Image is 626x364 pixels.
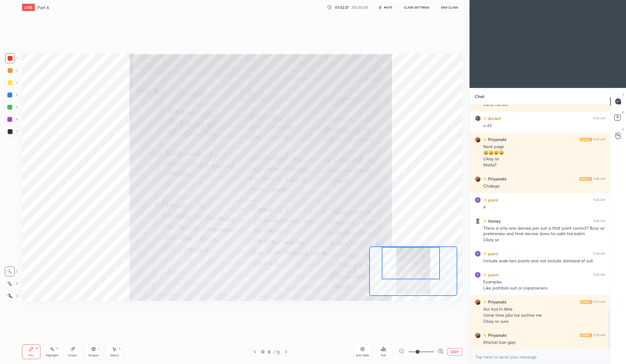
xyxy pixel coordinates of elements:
[475,218,481,224] img: default.png
[580,333,592,337] img: iconic-light.a09c19a4.png
[483,300,487,304] img: no-rating-badge.077c3623.svg
[593,138,605,141] div: 11:27 AM
[475,272,481,278] img: bfe405d49cc44795b973c0d01624ae17.jpg
[88,354,99,357] div: Shapes
[593,252,605,256] div: 11:28 AM
[487,218,501,224] h6: Honey
[622,127,624,132] p: G
[483,334,487,337] img: no-rating-badge.077c3623.svg
[36,347,38,350] div: P
[483,123,605,129] div: o 43
[580,300,592,304] img: iconic-light.a09c19a4.png
[276,349,280,355] div: 16
[483,279,605,285] div: Examples
[475,176,481,182] img: 3cb1e03208d04803bc8ca2512a612f50.jpg
[400,4,433,11] button: CLASS SETTINGS
[622,93,624,97] p: T
[5,267,18,276] div: C
[110,354,119,357] div: Select
[487,250,498,257] h6: purvi
[487,136,506,143] h6: Priyanshi
[483,273,487,277] img: Learner_Badge_beginner_1_8b307cf2a0.svg
[68,354,77,357] div: Eraser
[487,271,498,278] h6: purvi
[374,4,396,11] button: mute
[447,348,462,355] button: EXIT
[5,53,17,63] div: 1
[470,88,489,104] p: Chat
[46,354,58,357] div: Highlight
[593,117,605,120] div: 11:26 AM
[483,183,605,189] div: Chalega
[483,225,605,237] div: There is only one decree per suit is that point correct? Bcoz sir preliminary and final decree do...
[266,350,272,354] div: 8
[483,318,605,325] div: Okay sir sure
[437,4,462,11] button: End Class
[273,350,275,354] div: /
[580,138,592,141] img: iconic-light.a09c19a4.png
[593,219,605,223] div: 11:28 AM
[483,340,605,346] div: Khichdi ban gayi
[5,90,18,100] div: 4
[483,102,605,108] div: Likha hai wo
[483,220,487,223] img: no-rating-badge.077c3623.svg
[483,138,487,141] img: no-rating-badge.077c3623.svg
[475,299,481,305] img: 3cb1e03208d04803bc8ca2512a612f50.jpg
[5,115,18,124] div: 6
[483,306,605,312] div: Aur kya hi likhe
[5,291,18,301] div: Z
[56,347,58,350] div: H
[483,204,605,210] div: 4
[475,251,481,257] img: bfe405d49cc44795b973c0d01624ae17.jpg
[483,285,605,291] div: Like partition suit or coparceners
[22,4,35,11] div: LIVE
[475,197,481,203] img: bfe405d49cc44795b973c0d01624ae17.jpg
[580,177,592,181] img: iconic-light.a09c19a4.png
[622,110,624,115] p: D
[28,354,34,357] div: Pen
[483,162,605,168] div: Marks?
[483,117,487,120] img: Learner_Badge_beginner_1_8b307cf2a0.svg
[5,279,18,289] div: X
[37,5,49,10] h4: Part 6
[119,347,121,350] div: S
[483,252,487,256] img: Learner_Badge_beginner_1_8b307cf2a0.svg
[593,333,605,337] div: 11:32 AM
[594,300,605,304] div: 11:31 AM
[487,197,498,203] h6: purvi
[487,115,501,122] h6: AnJali
[5,78,18,88] div: 3
[487,332,506,338] h6: Priyanshi
[483,177,487,181] img: no-rating-badge.077c3623.svg
[483,150,605,156] div: 😄😄😄😄
[475,115,481,122] img: 232e8744dd544667a26a4ba4ce00d266.jpg
[593,177,605,181] div: 11:28 AM
[5,66,18,75] div: 2
[5,127,18,136] div: 7
[483,144,605,150] div: Next page
[483,237,605,243] div: Okay sir
[5,102,18,112] div: 5
[483,156,605,162] div: Okay sir
[487,299,506,305] h6: Priyanshi
[483,312,605,318] div: Usme time jata hai sochne me
[384,5,392,9] span: mute
[356,354,369,357] div: Add Slide
[487,176,506,182] h6: Priyanshi
[483,258,605,264] div: Include wale two points and not include dismissal of suit
[475,332,481,338] img: 3cb1e03208d04803bc8ca2512a612f50.jpg
[381,354,386,357] div: Poll
[483,198,487,202] img: Learner_Badge_beginner_1_8b307cf2a0.svg
[475,136,481,143] img: 3cb1e03208d04803bc8ca2512a612f50.jpg
[470,105,610,349] div: grid
[98,347,100,350] div: L
[593,198,605,202] div: 11:28 AM
[593,273,605,277] div: 11:30 AM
